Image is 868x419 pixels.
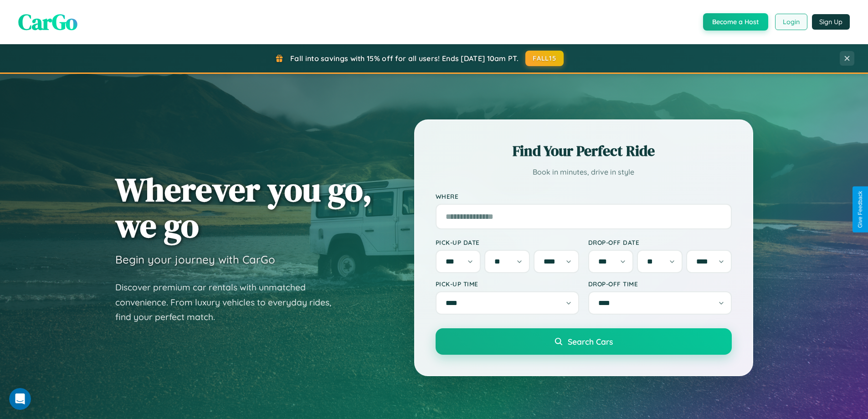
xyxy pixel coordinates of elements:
div: Give Feedback [857,191,863,228]
button: FALL15 [525,51,564,66]
h3: Begin your journey with CarGo [115,253,275,266]
span: Search Cars [568,336,613,347]
span: CarGo [18,7,77,37]
button: Become a Host [703,13,768,31]
label: Where [436,192,732,200]
label: Drop-off Time [588,280,732,288]
button: Sign Up [812,14,850,30]
label: Pick-up Date [436,238,579,246]
label: Pick-up Time [436,280,579,288]
iframe: Intercom live chat [9,388,31,410]
h1: Wherever you go, we go [115,171,372,243]
h2: Find Your Perfect Ride [436,141,732,161]
button: Search Cars [436,328,732,355]
button: Login [775,14,807,30]
p: Book in minutes, drive in style [436,166,732,179]
span: Fall into savings with 15% off for all users! Ends [DATE] 10am PT. [290,54,519,63]
p: Discover premium car rentals with unmatched convenience. From luxury vehicles to everyday rides, ... [115,280,343,325]
label: Drop-off Date [588,238,732,246]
